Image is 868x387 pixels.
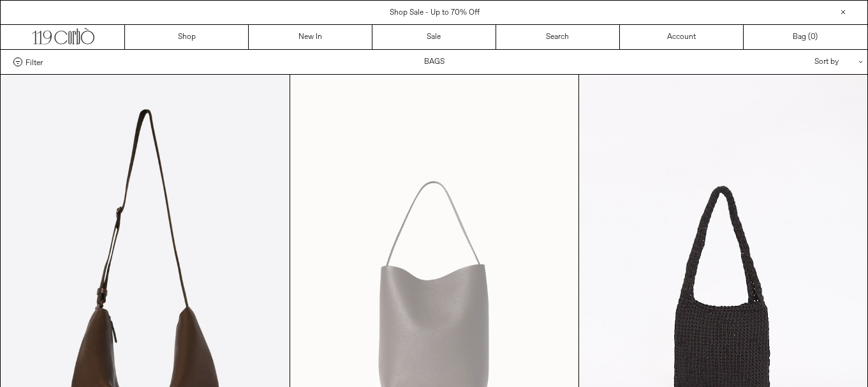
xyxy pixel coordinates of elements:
[744,25,867,49] a: Bag ()
[811,32,815,42] span: 0
[125,25,249,49] a: Shop
[26,57,43,66] span: Filter
[496,25,620,49] a: Search
[811,31,818,43] span: )
[740,50,855,74] div: Sort by
[620,25,744,49] a: Account
[390,8,480,18] a: Shop Sale - Up to 70% Off
[249,25,372,49] a: New In
[372,25,496,49] a: Sale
